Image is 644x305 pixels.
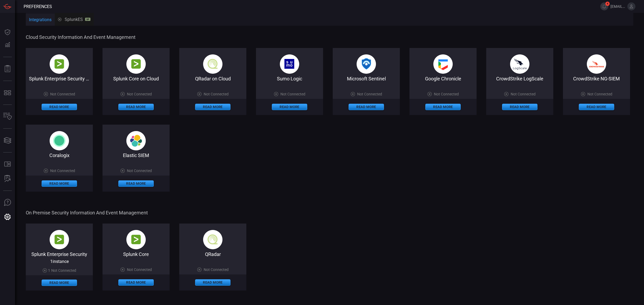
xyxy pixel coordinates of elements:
[26,251,93,257] div: Splunk Enterprise Security
[349,104,384,110] button: Read More
[1,158,14,171] button: Rule Catalog
[579,104,614,110] button: Read More
[50,169,75,173] span: Not Connected
[605,2,610,6] span: 4
[50,230,69,249] img: splunk-B-AX9-PE.png
[203,54,222,74] img: qradar_on_cloud-CqUPbAk2.png
[118,279,154,286] button: Read More
[357,54,376,74] img: microsoft_sentinel-DmoYopBN.png
[1,211,14,224] button: Preferences
[357,92,382,96] span: Not Connected
[1,172,14,185] button: ALERT ANALYSIS
[43,268,76,273] div: 1
[1,62,14,75] button: Reports
[502,104,537,110] button: Read More
[50,92,75,96] span: Not Connected
[103,76,170,81] div: Splunk Core on Cloud
[1,26,14,39] button: Dashboard
[126,131,146,150] img: svg+xml,%3c
[58,17,90,22] div: SplunkES
[1,134,14,147] button: Cards
[127,92,152,96] span: Not Connected
[51,268,76,273] span: Not Connected
[179,76,246,81] div: QRadar on Cloud
[55,13,94,26] button: SplunkESSP
[280,54,299,74] img: sumo_logic-BhVDPgcO.png
[26,14,55,27] button: Integrations
[42,180,77,187] button: Read More
[26,76,93,81] div: Splunk Enterprise Security on Cloud
[587,92,612,96] span: Not Connected
[204,267,229,272] span: Not Connected
[42,280,77,286] button: Read More
[50,131,69,150] img: svg%3e
[103,152,170,158] div: Elastic SIEM
[127,169,152,173] span: Not Connected
[85,18,90,21] div: SP
[610,4,625,9] span: [EMAIL_ADDRESS][DOMAIN_NAME]
[42,104,77,110] button: Read More
[26,210,632,215] span: On Premise Security Information and Event Management
[511,92,536,96] span: Not Connected
[126,54,146,74] img: splunk-B-AX9-PE.png
[272,104,307,110] button: Read More
[563,76,630,81] div: CrowdStrike NG-SIEM
[1,196,14,209] button: Ask Us A Question
[434,92,459,96] span: Not Connected
[587,54,606,74] img: crowdstrike_falcon-DF2rzYKc.png
[333,76,400,81] div: Microsoft Sentinel
[50,259,69,264] span: 1 instance
[127,267,152,272] span: Not Connected
[1,86,14,99] button: MITRE - Detection Posture
[126,230,146,249] img: splunk-B-AX9-PE.png
[425,104,461,110] button: Read More
[195,279,230,286] button: Read More
[24,4,52,9] span: Preferences
[103,251,170,257] div: Splunk Core
[433,54,453,74] img: google_chronicle-BEvpeoLq.png
[510,54,529,74] img: crowdstrike_logscale-Dv7WlQ1M.png
[1,39,14,51] button: Detections
[26,152,93,158] div: Coralogix
[179,251,246,257] div: QRadar
[280,92,305,96] span: Not Connected
[26,34,632,40] span: Cloud Security Information and Event Management
[600,2,608,10] button: 4
[1,110,14,123] button: Inventory
[256,76,323,81] div: Sumo Logic
[409,76,477,81] div: Google Chronicle
[50,54,69,74] img: splunk-B-AX9-PE.png
[486,76,553,81] div: CrowdStrike LogScale
[203,230,222,249] img: qradar_on_cloud-CqUPbAk2.png
[118,180,154,187] button: Read More
[204,92,229,96] span: Not Connected
[118,104,154,110] button: Read More
[195,104,230,110] button: Read More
